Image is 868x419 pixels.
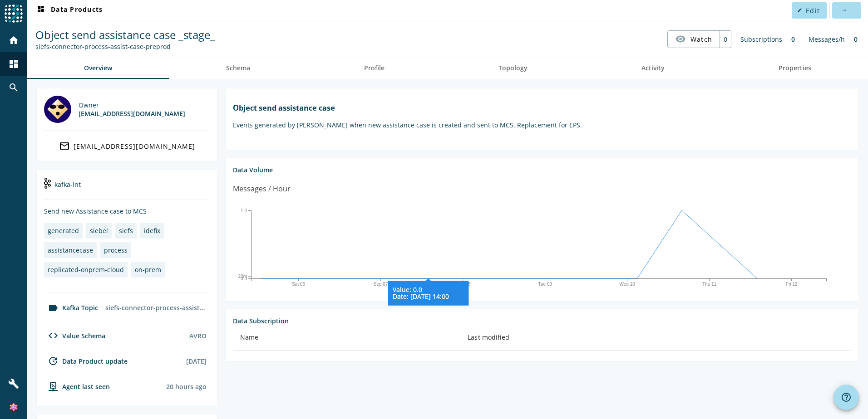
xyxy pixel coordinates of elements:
span: Edit [806,6,820,15]
div: assistancecase [48,246,93,254]
p: Events generated by [PERSON_NAME] when new assistance case is created and sent to MCS. Replacemen... [233,121,851,129]
div: idefix [144,226,160,235]
text: Sat 06 [292,282,305,287]
button: Edit [792,2,827,19]
text: Thu 11 [702,282,717,287]
mat-icon: visibility [675,34,686,44]
div: Messages/h [804,30,849,48]
div: Agents typically reports every 15min to 1h [166,382,207,391]
div: 0 [720,31,731,48]
div: siefs [119,226,133,235]
div: Kafka Topic [44,302,98,313]
div: [DATE] [186,357,207,365]
tspan: Date: [DATE] 14:00 [393,292,449,301]
div: on-prem [135,265,161,274]
div: kafka-int [44,177,210,200]
span: Properties [779,65,811,71]
mat-icon: build [8,378,19,389]
span: Topology [498,65,528,71]
div: [EMAIL_ADDRESS][DOMAIN_NAME] [79,109,185,118]
a: [EMAIL_ADDRESS][DOMAIN_NAME] [44,138,210,154]
text: 22m [238,274,247,279]
mat-icon: home [8,35,19,46]
text: Sep 07 [374,282,388,287]
text: Fri 12 [786,282,798,287]
mat-icon: edit [797,8,802,13]
h1: Object send assistance case [233,103,851,113]
mat-icon: search [8,82,19,93]
div: agent-env-preprod [44,381,110,392]
div: Send new Assistance case to MCS [44,207,210,215]
span: Data Products [35,5,103,16]
button: Watch [668,31,720,47]
text: Tue 09 [538,282,552,287]
span: Overview [84,65,112,71]
img: DL_301529@mobi.ch [44,96,71,123]
div: replicated-onprem-cloud [48,265,124,274]
img: 4e32eef03a832d2ee18a6d06e9a67099 [9,403,18,412]
div: siebel [90,226,108,235]
div: AVRO [189,331,207,340]
span: Profile [364,65,385,71]
mat-icon: update [48,356,59,366]
div: Subscriptions [736,30,787,48]
span: Activity [641,65,665,71]
button: Data Products [32,2,106,19]
div: siefs-connector-process-assist-case-preprod [102,300,210,316]
div: 0 [787,30,799,48]
img: spoud-logo.svg [5,5,23,23]
div: Data Subscription [233,317,851,325]
mat-icon: help_outline [841,392,852,403]
mat-icon: code [48,330,59,341]
mat-icon: dashboard [35,5,46,16]
text: 0.0 [241,276,247,281]
text: Wed 10 [619,282,635,287]
div: Kafka Topic: siefs-connector-process-assist-case-preprod [35,42,215,51]
span: Schema [226,65,250,71]
th: Name [233,325,460,351]
div: Data Volume [233,166,851,174]
mat-icon: label [48,302,59,313]
img: kafka-int [44,178,51,189]
div: Owner [79,101,185,109]
span: Watch [690,31,712,47]
div: process [104,246,128,254]
div: generated [48,226,79,235]
text: 1.0 [241,208,247,213]
div: Messages / Hour [233,183,291,195]
span: Object send assistance case _stage_ [35,27,215,42]
mat-icon: more_horiz [841,8,846,13]
div: 0 [849,30,862,48]
div: Data Product update [44,356,128,366]
mat-icon: mail_outline [59,141,70,151]
div: [EMAIL_ADDRESS][DOMAIN_NAME] [74,142,196,151]
mat-icon: dashboard [8,58,19,69]
th: Last modified [460,325,851,351]
div: Value Schema [44,330,105,341]
tspan: Value: 0.0 [393,285,422,294]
